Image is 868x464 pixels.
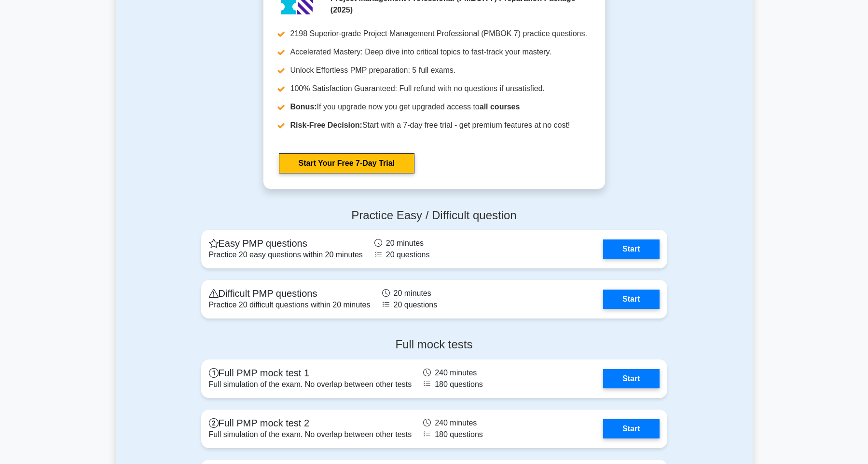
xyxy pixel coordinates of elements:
h4: Full mock tests [201,338,667,352]
h4: Practice Easy / Difficult question [201,209,667,223]
a: Start [603,419,659,438]
a: Start Your Free 7-Day Trial [279,153,414,173]
a: Start [603,290,659,309]
a: Start [603,369,659,388]
a: Start [603,239,659,259]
